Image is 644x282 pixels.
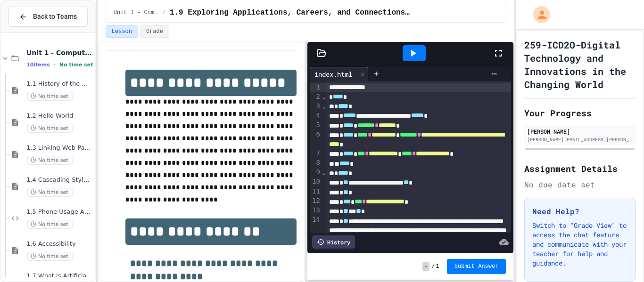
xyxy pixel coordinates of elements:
[26,220,73,229] span: No time set
[310,215,322,252] div: 14
[26,112,93,120] span: 1.2 Hello World
[26,124,73,133] span: No time set
[140,25,169,38] button: Grade
[310,111,322,121] div: 4
[322,102,326,110] span: Fold line
[26,62,50,68] span: 10 items
[106,25,138,38] button: Lesson
[26,48,93,57] span: Unit 1 - Computational Thinking and Making Connections
[322,169,326,176] span: Fold line
[310,69,357,79] div: index.html
[310,206,322,215] div: 13
[310,187,322,196] div: 11
[447,259,506,274] button: Submit Answer
[54,61,56,68] span: •
[322,93,326,100] span: Fold line
[33,12,77,22] span: Back to Teams
[170,7,411,18] span: 1.9 Exploring Applications, Careers, and Connections in the Digital World
[454,263,499,270] span: Submit Answer
[26,156,73,165] span: No time set
[310,92,322,102] div: 2
[26,176,93,184] span: 1.4 Cascading Style Sheets
[312,235,355,249] div: History
[26,252,73,261] span: No time set
[26,80,93,88] span: 1.1 History of the WWW
[431,263,435,270] span: /
[8,7,88,27] button: Back to Teams
[527,136,633,143] div: [PERSON_NAME][EMAIL_ADDRESS][PERSON_NAME][DOMAIN_NAME]
[310,149,322,158] div: 7
[310,83,322,92] div: 1
[422,262,429,271] span: -
[26,188,73,197] span: No time set
[26,272,93,280] span: 1.7 What is Artificial Intelligence (AI)
[114,9,159,16] span: Unit 1 - Computational Thinking and Making Connections
[524,179,636,190] div: No due date set
[310,177,322,186] div: 10
[26,240,93,248] span: 1.6 Accessibility
[310,196,322,206] div: 12
[26,92,73,101] span: No time set
[310,168,322,177] div: 9
[523,4,553,25] div: My Account
[524,38,636,91] h1: 259-ICD2O-Digital Technology and Innovations in the Changing World
[532,221,627,268] p: Switch to "Grade View" to access the chat feature and communicate with your teacher for help and ...
[59,62,93,68] span: No time set
[310,130,322,149] div: 6
[163,9,166,16] span: /
[26,208,93,216] span: 1.5 Phone Usage Assignment
[310,158,322,168] div: 8
[310,121,322,130] div: 5
[436,263,439,270] span: 1
[310,102,322,111] div: 3
[527,127,633,136] div: [PERSON_NAME]
[532,206,627,217] h3: Need Help?
[524,162,636,175] h2: Assignment Details
[524,106,636,120] h2: Your Progress
[26,144,93,152] span: 1.3 Linking Web Pages
[310,67,369,81] div: index.html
